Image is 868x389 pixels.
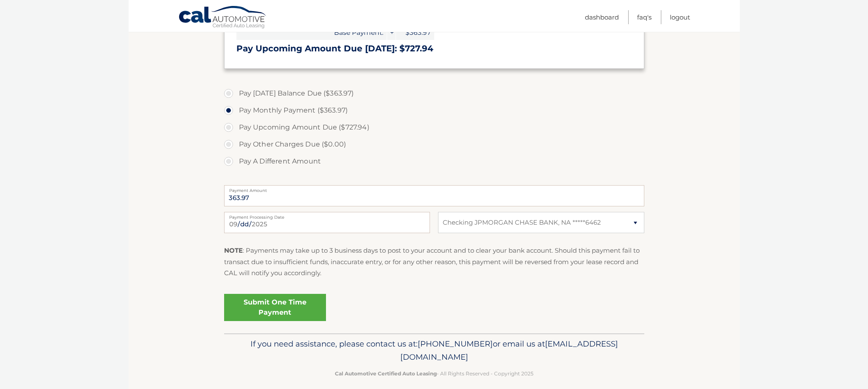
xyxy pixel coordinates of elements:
[236,43,632,54] h3: Pay Upcoming Amount Due [DATE]: $727.94
[224,294,326,321] a: Submit One Time Payment
[224,153,644,170] label: Pay A Different Amount
[396,25,434,40] span: $363.97
[224,85,644,102] label: Pay [DATE] Balance Due ($363.97)
[387,25,396,40] span: +
[230,369,639,378] p: - All Rights Reserved - Copyright 2025
[178,6,267,30] a: Cal Automotive
[224,102,644,119] label: Pay Monthly Payment ($363.97)
[335,370,437,377] strong: Cal Automotive Certified Auto Leasing
[418,339,493,349] span: [PHONE_NUMBER]
[236,25,387,40] span: Base Payment:
[224,212,430,233] input: Payment Date
[670,10,690,24] a: Logout
[637,10,652,24] a: FAQ's
[224,245,644,279] p: : Payments may take up to 3 business days to post to your account and to clear your bank account....
[224,246,243,254] strong: NOTE
[224,185,644,206] input: Payment Amount
[224,136,644,153] label: Pay Other Charges Due ($0.00)
[230,337,639,364] p: If you need assistance, please contact us at: or email us at
[224,185,644,192] label: Payment Amount
[224,212,430,219] label: Payment Processing Date
[585,10,619,24] a: Dashboard
[224,119,644,136] label: Pay Upcoming Amount Due ($727.94)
